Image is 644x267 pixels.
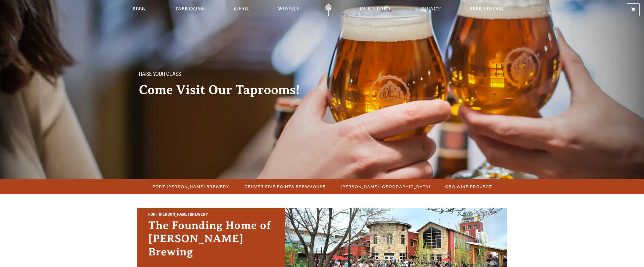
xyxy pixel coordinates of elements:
[356,4,395,16] a: Our Story
[230,4,253,16] a: Gear
[274,4,303,16] a: Winery
[445,183,492,191] span: OBC Wine Project
[171,4,208,16] a: Taprooms
[139,71,181,79] span: Raise your glass
[234,7,249,11] span: Gear
[175,7,205,11] span: Taprooms
[149,183,232,191] a: Fort [PERSON_NAME] Brewery
[139,83,311,97] h2: Come Visit Our Taprooms!
[129,4,149,16] a: Beer
[359,7,391,11] span: Our Story
[420,7,441,11] span: Impact
[417,4,444,16] a: Impact
[148,219,274,264] h3: The Founding Home of [PERSON_NAME] Brewing
[132,7,146,11] span: Beer
[442,183,495,191] a: OBC Wine Project
[469,7,504,11] span: Beer Finder
[245,183,326,191] span: Denver Five Points Brewhouse
[241,183,329,191] a: Denver Five Points Brewhouse
[318,4,339,16] a: Odell Home
[337,183,433,191] a: [PERSON_NAME] [GEOGRAPHIC_DATA]
[466,4,508,16] a: Beer Finder
[148,212,274,219] h2: Fort [PERSON_NAME] Brewery
[341,183,430,191] span: [PERSON_NAME] [GEOGRAPHIC_DATA]
[153,183,230,191] span: Fort [PERSON_NAME] Brewery
[278,7,300,11] span: Winery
